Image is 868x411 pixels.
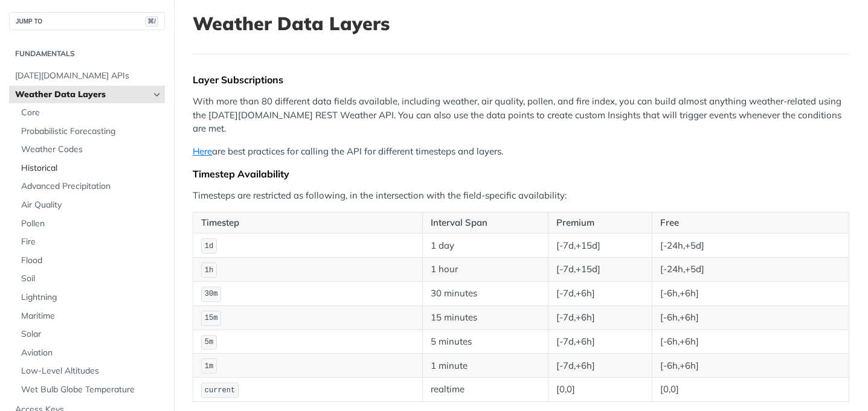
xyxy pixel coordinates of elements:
span: Pollen [21,218,162,230]
td: [0,0] [652,378,849,402]
h1: Weather Data Layers [193,13,849,34]
td: 30 minutes [423,282,548,306]
td: 15 minutes [423,305,548,330]
a: Core [15,104,165,122]
a: Flood [15,252,165,270]
td: [-6h,+6h] [652,305,849,330]
span: Probabilistic Forecasting [21,126,162,138]
span: [DATE][DOMAIN_NAME] APIs [15,70,162,82]
span: Historical [21,162,162,174]
td: [-24h,+5d] [652,258,849,282]
span: Soil [21,273,162,285]
td: [-7d,+15d] [548,234,652,258]
td: realtime [423,378,548,402]
td: [0,0] [548,378,652,402]
a: Historical [15,159,165,177]
td: [-6h,+6h] [652,282,849,306]
td: [-6h,+6h] [652,354,849,378]
a: Solar [15,325,165,343]
span: 5m [205,338,213,346]
button: JUMP TO⌘/ [9,12,165,30]
span: Maritime [21,310,162,322]
span: 15m [205,314,218,322]
button: Hide subpages for Weather Data Layers [152,90,162,100]
td: [-7d,+6h] [548,282,652,306]
p: With more than 80 different data fields available, including weather, air quality, pollen, and fi... [193,95,849,136]
span: 1d [205,242,213,250]
a: Pollen [15,215,165,233]
a: Air Quality [15,196,165,214]
p: are best practices for calling the API for different timesteps and layers. [193,145,849,159]
td: 1 minute [423,354,548,378]
span: Weather Data Layers [15,89,149,101]
span: Air Quality [21,199,162,211]
td: 1 day [423,234,548,258]
span: Wet Bulb Globe Temperature [21,384,162,396]
a: Probabilistic Forecasting [15,123,165,141]
td: [-6h,+6h] [652,330,849,354]
a: Maritime [15,307,165,325]
span: 1m [205,362,213,371]
span: Solar [21,328,162,340]
span: Fire [21,236,162,248]
span: Low-Level Altitudes [21,365,162,377]
td: [-7d,+6h] [548,305,652,330]
span: Lightning [21,292,162,304]
span: 30m [205,290,218,298]
a: Soil [15,270,165,288]
td: 5 minutes [423,330,548,354]
a: Lightning [15,288,165,307]
td: [-7d,+15d] [548,258,652,282]
a: Weather Data LayersHide subpages for Weather Data Layers [9,86,165,104]
td: [-24h,+5d] [652,234,849,258]
span: ⌘/ [145,16,158,27]
a: Aviation [15,344,165,362]
td: [-7d,+6h] [548,330,652,354]
td: [-7d,+6h] [548,354,652,378]
a: Low-Level Altitudes [15,362,165,380]
th: Timestep [193,212,423,234]
span: Advanced Precipitation [21,180,162,193]
p: Timesteps are restricted as following, in the intersection with the field-specific availability: [193,189,849,203]
div: Timestep Availability [193,168,849,180]
span: current [205,386,235,395]
span: Weather Codes [21,144,162,156]
th: Interval Span [423,212,548,234]
a: Weather Codes [15,141,165,159]
a: Here [193,145,212,157]
span: Aviation [21,347,162,359]
a: Fire [15,233,165,251]
a: Advanced Precipitation [15,177,165,196]
span: Flood [21,255,162,267]
td: 1 hour [423,258,548,282]
span: Core [21,107,162,119]
th: Premium [548,212,652,234]
a: [DATE][DOMAIN_NAME] APIs [9,67,165,85]
span: 1h [205,266,213,275]
div: Layer Subscriptions [193,74,849,86]
h2: Fundamentals [9,48,165,59]
a: Wet Bulb Globe Temperature [15,381,165,399]
th: Free [652,212,849,234]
